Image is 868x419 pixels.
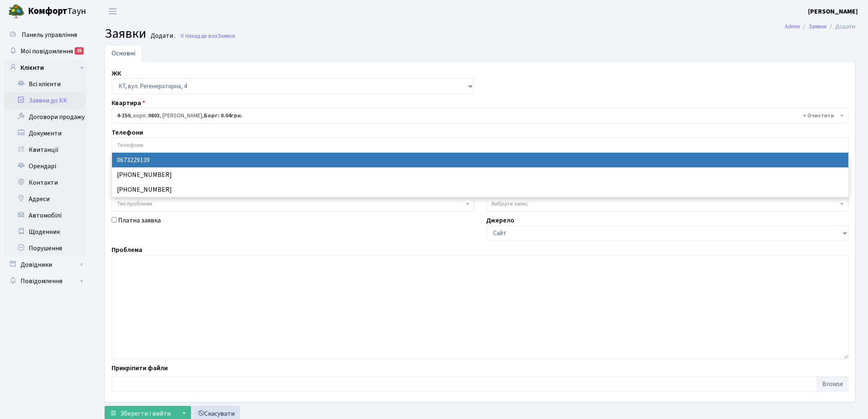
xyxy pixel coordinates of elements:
[28,5,67,18] b: Комфорт
[180,32,235,40] a: Назад до всіхЗаявки
[4,109,86,125] a: Договори продажу
[4,142,86,158] a: Квитанції
[112,69,121,78] label: ЖК
[4,125,86,142] a: Документи
[112,363,168,373] label: Прикріпити файли
[4,273,86,289] a: Повідомлення
[112,128,143,137] label: Телефони
[492,200,529,208] span: Вибрати запис
[28,5,86,18] span: Таун
[809,7,858,16] b: [PERSON_NAME]
[103,5,123,18] button: Переключити навігацію
[487,215,515,225] label: Джерело
[809,22,827,31] a: Заявки
[4,60,86,76] a: Клієнти
[4,92,86,109] a: Заявки до КК
[149,32,176,40] small: Додати .
[4,158,86,174] a: Орендарі
[117,112,838,120] span: <b>4-350</b>, корп.: <b>0803</b>, Феркалюк Тетяна Андріївна, <b>Борг: 0.04грн.</b>
[773,18,868,35] nav: breadcrumb
[117,200,152,208] span: Тип проблеми
[204,112,242,120] b: Борг: 0.04грн.
[4,174,86,191] a: Контакти
[112,138,848,153] input: Телефони
[785,22,800,31] a: Admin
[148,112,160,120] b: 0803
[75,47,84,55] div: 25
[105,45,142,62] a: Основні
[22,30,77,39] span: Панель управління
[117,112,130,120] b: 4-350
[112,245,142,255] label: Проблема
[4,224,86,240] a: Щоденник
[112,167,848,182] li: [PHONE_NUMBER]
[112,108,849,124] span: <b>4-350</b>, корп.: <b>0803</b>, Феркалюк Тетяна Андріївна, <b>Борг: 0.04грн.</b>
[112,98,145,108] label: Квартира
[120,409,171,418] span: Зберегти і вийти
[4,43,86,60] a: Мої повідомлення25
[4,207,86,224] a: Автомобілі
[8,3,25,20] img: logo.png
[118,215,161,225] label: Платна заявка
[804,112,834,120] span: Видалити всі елементи
[4,76,86,92] a: Всі клієнти
[827,22,856,31] li: Додати
[4,256,86,273] a: Довідники
[4,191,86,207] a: Адреси
[4,27,86,43] a: Панель управління
[105,24,146,43] span: Заявки
[112,182,848,197] li: [PHONE_NUMBER]
[217,32,235,40] span: Заявки
[21,47,73,56] span: Мої повідомлення
[809,7,858,16] a: [PERSON_NAME]
[112,153,848,167] li: 0673229139
[4,240,86,256] a: Порушення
